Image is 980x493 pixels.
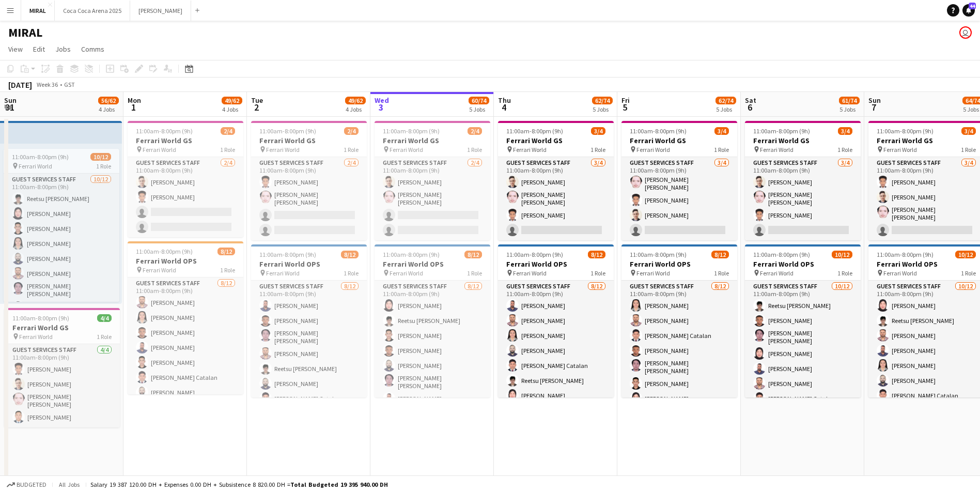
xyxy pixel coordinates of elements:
[745,259,861,269] h3: Ferrari World OPS
[621,121,737,240] app-job-card: 11:00am-8:00pm (9h)3/4Ferrari World GS Ferrari World1 RoleGuest Services Staff3/411:00am-8:00pm (...
[375,96,389,105] span: Wed
[868,96,881,105] span: Sun
[99,105,118,113] div: 4 Jobs
[341,251,359,258] span: 8/12
[513,269,547,277] span: Ferrari World
[390,146,423,153] span: Ferrari World
[498,157,614,240] app-card-role: Guest Services Staff3/411:00am-8:00pm (9h)[PERSON_NAME][PERSON_NAME] [PERSON_NAME][PERSON_NAME]
[90,481,388,488] div: Salary 19 387 120.00 DH + Expenses 0.00 DH + Subsistence 8 820.00 DH =
[128,136,243,145] h3: Ferrari World GS
[498,121,614,240] app-job-card: 11:00am-8:00pm (9h)3/4Ferrari World GS Ferrari World1 RoleGuest Services Staff3/411:00am-8:00pm (...
[383,251,440,258] span: 11:00am-8:00pm (9h)
[251,244,367,397] div: 11:00am-8:00pm (9h)8/12Ferrari World OPS Ferrari World1 RoleGuest Services Staff8/1211:00am-8:00p...
[375,121,490,240] app-job-card: 11:00am-8:00pm (9h)2/4Ferrari World GS Ferrari World1 RoleGuest Services Staff2/411:00am-8:00pm (...
[867,101,881,113] span: 7
[222,105,242,113] div: 4 Jobs
[962,4,975,17] a: 44
[57,481,82,488] span: All jobs
[839,105,859,113] div: 5 Jobs
[832,251,852,258] span: 10/12
[344,269,359,277] span: 1 Role
[753,127,810,135] span: 11:00am-8:00pm (9h)
[344,146,359,153] span: 1 Role
[838,127,852,135] span: 3/4
[220,266,235,274] span: 1 Role
[136,248,193,255] span: 11:00am-8:00pm (9h)
[8,25,42,40] h1: MIRAL
[221,127,235,135] span: 2/4
[760,146,794,153] span: Ferrari World
[251,96,263,105] span: Tue
[19,162,52,170] span: Ferrari World
[630,251,687,258] span: 11:00am-8:00pm (9h)
[714,269,729,277] span: 1 Role
[711,251,729,258] span: 8/12
[5,479,48,490] button: Budgeted
[64,81,75,88] div: GST
[128,256,243,266] h3: Ferrari World OPS
[513,146,547,153] span: Ferrari World
[4,323,120,332] h3: Ferrari World GS
[97,333,112,341] span: 1 Role
[373,101,389,113] span: 3
[591,127,605,135] span: 3/4
[375,259,490,269] h3: Ferrari World OPS
[251,157,367,240] app-card-role: Guest Services Staff2/411:00am-8:00pm (9h)[PERSON_NAME][PERSON_NAME] [PERSON_NAME]
[97,314,112,322] span: 4/4
[220,146,235,153] span: 1 Role
[33,44,45,54] span: Edit
[745,96,756,105] span: Sat
[498,136,614,145] h3: Ferrari World GS
[136,127,193,135] span: 11:00am-8:00pm (9h)
[883,269,917,277] span: Ferrari World
[344,127,359,135] span: 2/4
[621,157,737,240] app-card-role: Guest Services Staff3/411:00am-8:00pm (9h)[PERSON_NAME] [PERSON_NAME][PERSON_NAME][PERSON_NAME]
[375,244,490,397] app-job-card: 11:00am-8:00pm (9h)8/12Ferrari World OPS Ferrari World1 RoleGuest Services Staff8/1211:00am-8:00p...
[467,269,482,277] span: 1 Role
[877,127,934,135] span: 11:00am-8:00pm (9h)
[837,146,852,153] span: 1 Role
[290,481,388,488] span: Total Budgeted 19 395 940.00 DH
[19,333,53,341] span: Ferrari World
[969,3,976,9] span: 44
[21,1,55,21] button: MIRAL
[266,146,300,153] span: Ferrari World
[128,121,243,237] app-job-card: 11:00am-8:00pm (9h)2/4Ferrari World GS Ferrari World1 RoleGuest Services Staff2/411:00am-8:00pm (...
[128,96,141,105] span: Mon
[877,251,934,258] span: 11:00am-8:00pm (9h)
[4,308,120,427] div: 11:00am-8:00pm (9h)4/4Ferrari World GS Ferrari World1 RoleGuest Services Staff4/411:00am-8:00pm (...
[745,157,861,240] app-card-role: Guest Services Staff3/411:00am-8:00pm (9h)[PERSON_NAME][PERSON_NAME] [PERSON_NAME][PERSON_NAME]
[468,127,482,135] span: 2/4
[961,146,976,153] span: 1 Role
[506,127,563,135] span: 11:00am-8:00pm (9h)
[4,96,17,105] span: Sun
[251,281,367,484] app-card-role: Guest Services Staff8/1211:00am-8:00pm (9h)[PERSON_NAME][PERSON_NAME][PERSON_NAME] [PERSON_NAME][...
[745,244,861,397] app-job-card: 11:00am-8:00pm (9h)10/12Ferrari World OPS Ferrari World1 RoleGuest Services Staff10/1211:00am-8:0...
[81,44,104,54] span: Comms
[498,244,614,397] div: 11:00am-8:00pm (9h)8/12Ferrari World OPS Ferrari World1 RoleGuest Services Staff8/1211:00am-8:00p...
[745,136,861,145] h3: Ferrari World GS
[745,121,861,240] app-job-card: 11:00am-8:00pm (9h)3/4Ferrari World GS Ferrari World1 RoleGuest Services Staff3/411:00am-8:00pm (...
[4,344,120,427] app-card-role: Guest Services Staff4/411:00am-8:00pm (9h)[PERSON_NAME][PERSON_NAME][PERSON_NAME] [PERSON_NAME][P...
[55,1,130,21] button: Coca Coca Arena 2025
[12,153,69,161] span: 11:00am-8:00pm (9h)
[621,259,737,269] h3: Ferrari World OPS
[621,136,737,145] h3: Ferrari World GS
[259,251,316,258] span: 11:00am-8:00pm (9h)
[496,101,511,113] span: 4
[753,251,810,258] span: 11:00am-8:00pm (9h)
[222,97,242,104] span: 49/62
[8,44,23,54] span: View
[217,248,235,255] span: 8/12
[636,269,670,277] span: Ferrari World
[469,97,489,104] span: 60/74
[51,42,75,56] a: Jobs
[630,127,687,135] span: 11:00am-8:00pm (9h)
[126,101,141,113] span: 1
[469,105,489,113] div: 5 Jobs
